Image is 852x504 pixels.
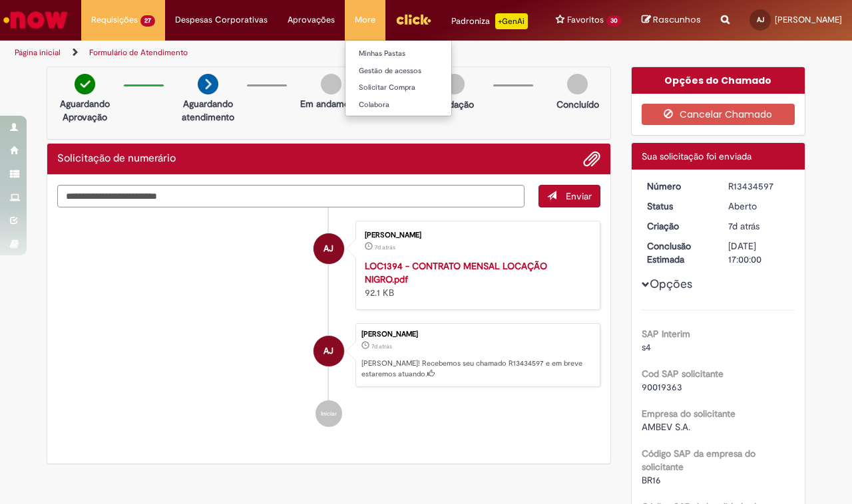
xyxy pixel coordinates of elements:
[140,15,155,27] span: 27
[642,368,724,380] b: Cod SAP solicitante
[632,67,805,94] div: Opções do Chamado
[300,97,363,110] p: Em andamento
[323,233,333,265] span: AJ
[642,381,682,393] span: 90019363
[314,336,344,366] div: Antonio De Padua Rodrigues Da Silva Junior
[53,97,117,124] p: Aguardando Aprovação
[345,40,452,116] ul: More
[345,47,492,61] a: Minhas Pastas
[606,15,622,27] span: 30
[637,219,719,233] dt: Criação
[375,243,395,251] time: 21/08/2025 08:18:19
[314,233,344,264] div: Antonio De Padua Rodrigues Da Silva Junior
[556,98,599,111] p: Concluído
[176,97,240,124] p: Aguardando atendimento
[567,13,604,27] span: Favoritos
[57,207,600,440] ul: Histórico de tíquete
[89,47,188,58] a: Formulário de Atendimento
[642,447,755,473] b: Código SAP da empresa do solicitante
[728,220,759,232] time: 21/08/2025 08:18:23
[395,9,431,29] img: click_logo_yellow_360x200.png
[15,47,61,58] a: Página inicial
[371,342,392,350] span: 7d atrás
[323,335,333,367] span: AJ
[653,13,701,26] span: Rascunhos
[365,231,586,239] div: [PERSON_NAME]
[642,474,661,486] span: BR16
[642,408,736,420] b: Empresa do solicitante
[345,98,492,112] a: Colabora
[321,74,341,94] img: img-circle-grey.png
[728,180,790,193] div: R13434597
[775,14,842,25] span: [PERSON_NAME]
[728,239,790,266] div: [DATE] 17:00:00
[361,358,593,379] p: [PERSON_NAME]! Recebemos seu chamado R13434597 e em breve estaremos atuando.
[757,15,764,24] span: AJ
[642,421,690,433] span: AMBEV S.A.
[375,243,395,251] span: 7d atrás
[728,199,790,213] div: Aberto
[1,7,70,33] img: ServiceNow
[642,328,690,340] b: SAP Interim
[642,150,751,162] span: Sua solicitação foi enviada
[175,13,268,27] span: Despesas Corporativas
[451,13,528,29] div: Padroniza
[198,74,218,94] img: arrow-next.png
[435,98,474,111] p: Validação
[365,260,547,285] a: LOC1394 - CONTRATO MENSAL LOCAÇÃO NIGRO.pdf
[642,14,701,27] a: Rascunhos
[75,74,95,94] img: check-circle-green.png
[371,342,392,350] time: 21/08/2025 08:18:23
[637,180,719,193] dt: Número
[365,259,586,299] div: 92.1 KB
[345,80,492,95] a: Solicitar Compra
[637,239,719,266] dt: Conclusão Estimada
[288,13,335,27] span: Aprovações
[728,219,790,233] div: 21/08/2025 08:18:23
[57,323,600,387] li: Antonio De Padua Rodrigues Da Silva Junior
[637,199,719,213] dt: Status
[355,13,375,27] span: More
[91,13,138,27] span: Requisições
[361,330,593,338] div: [PERSON_NAME]
[495,13,528,29] p: +GenAi
[642,341,651,353] span: s4
[10,41,558,65] ul: Trilhas de página
[345,64,492,78] a: Gestão de acessos
[444,74,465,94] img: img-circle-grey.png
[728,220,759,232] span: 7d atrás
[57,185,525,208] textarea: Digite sua mensagem aqui...
[583,150,600,168] button: Adicionar anexos
[642,104,795,125] button: Cancelar Chamado
[538,185,600,207] button: Enviar
[566,190,592,202] span: Enviar
[57,153,176,165] h2: Solicitação de numerário Histórico de tíquete
[567,74,588,94] img: img-circle-grey.png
